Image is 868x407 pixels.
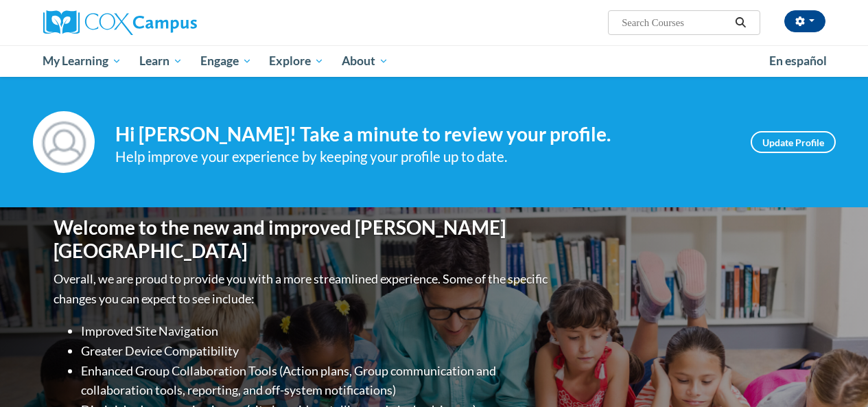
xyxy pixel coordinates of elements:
span: Learn [139,53,183,69]
a: Learn [130,45,191,77]
button: Account Settings [784,10,825,32]
img: Profile Image [33,111,95,173]
li: Greater Device Compatibility [81,341,551,361]
span: En español [769,54,827,68]
span: Explore [269,53,324,69]
img: Cox Campus [43,10,197,35]
div: Main menu [33,45,836,77]
a: My Learning [34,45,131,77]
li: Enhanced Group Collaboration Tools (Action plans, Group communication and collaboration tools, re... [81,361,551,401]
div: Help improve your experience by keeping your profile up to date. [115,146,730,168]
span: Engage [200,53,252,69]
a: Explore [260,45,333,77]
p: Overall, we are proud to provide you with a more streamlined experience. Some of the specific cha... [54,269,551,309]
a: About [333,45,397,77]
a: En español [760,47,836,75]
button: Search [730,14,751,31]
a: Cox Campus [43,10,290,35]
h1: Welcome to the new and improved [PERSON_NAME][GEOGRAPHIC_DATA] [54,216,551,262]
h4: Hi [PERSON_NAME]! Take a minute to review your profile. [115,123,730,146]
span: About [342,53,388,69]
li: Improved Site Navigation [81,321,551,341]
a: Engage [191,45,261,77]
a: Update Profile [751,131,836,153]
span: My Learning [43,53,121,69]
input: Search Courses [620,14,730,31]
